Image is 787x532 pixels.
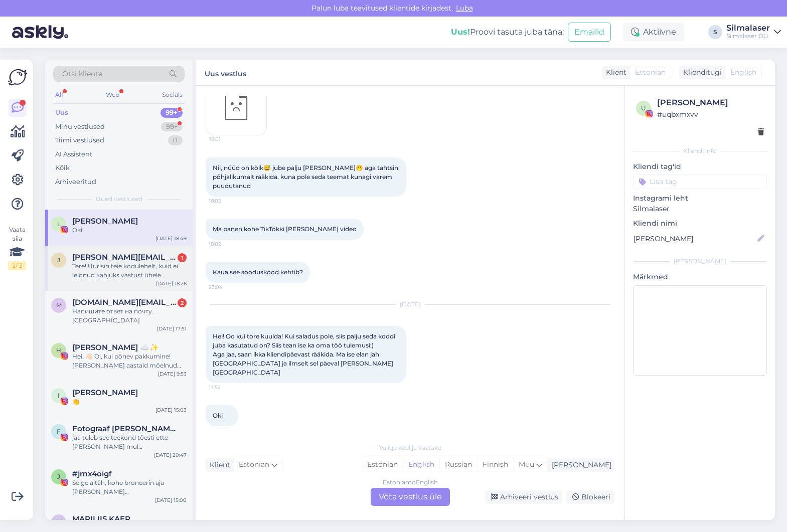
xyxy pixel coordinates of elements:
span: j [57,473,60,480]
div: Võta vestlus üle [371,488,450,506]
div: 👏 [72,397,187,406]
div: 99+ [161,108,183,118]
span: jagus.heidi@gmail.com [72,253,177,262]
span: M [56,518,62,525]
div: Estonian [362,457,403,472]
img: Askly Logo [8,68,27,87]
input: Lisa nimi [634,233,755,244]
span: Oki [213,412,223,419]
div: 0 [168,135,183,145]
span: #jmx4oigf [72,469,112,478]
span: m [56,301,62,309]
span: 17:52 [209,384,246,391]
button: Emailid [568,23,611,42]
div: [DATE] 17:51 [157,325,187,332]
div: Kõik [55,163,70,173]
div: [PERSON_NAME] [548,460,611,470]
div: 2 [178,298,187,307]
div: English [403,457,439,472]
div: [PERSON_NAME] [633,257,767,266]
span: Hei! Oo kui tore kuulda! Kui saladus pole, siis palju seda koodi juba kasutatud on? Siis tean ise... [213,332,397,376]
div: Silmalaser OÜ [726,32,770,40]
span: 18:49 [209,427,246,434]
span: helen ☁️✨ [72,343,159,352]
div: [DATE] 18:49 [155,235,187,242]
div: [PERSON_NAME] [657,97,764,109]
div: 99+ [161,122,183,132]
div: [DATE] [206,300,614,309]
div: Arhiveeritud [55,177,96,187]
span: Luba [453,4,476,13]
div: Klienditugi [679,67,722,78]
span: Estonian [239,459,269,470]
a: SilmalaserSilmalaser OÜ [726,24,781,40]
div: Web [104,88,121,101]
span: Uued vestlused [96,195,142,204]
p: Kliendi nimi [633,218,767,229]
p: Kliendi tag'id [633,161,767,172]
span: Kaua see sooduskood kehtib? [213,268,303,276]
span: 18:02 [209,240,246,248]
div: Silmalaser [726,24,770,32]
div: Uus [55,108,68,118]
div: Klient [206,460,230,470]
div: # uqbxmxvv [657,109,764,120]
div: Напишите ответ на почту. [GEOGRAPHIC_DATA] [72,307,187,325]
div: Russian [439,457,477,472]
span: MARILIIS KAER [72,514,130,523]
div: Selge aitäh, kohe broneerin aja [PERSON_NAME] broneerimissüsteemis. Ja näeme varsti teie kliiniku... [72,478,187,496]
span: I [58,392,60,399]
div: Oki [72,226,187,235]
span: Muu [519,460,534,469]
div: Tere! Uurisin teie kodulehelt, kuid ei leidnud kahjuks vastust ühele küsimusele. Kas laseroperats... [72,262,187,280]
div: Blokeeri [566,490,614,504]
span: 23:04 [209,283,246,291]
span: Fotograaf Maigi [72,424,177,433]
span: English [730,67,756,78]
div: [DATE] 18:26 [156,280,187,287]
div: 2 / 3 [8,261,26,270]
div: [DATE] 9:53 [158,370,187,378]
div: Arhiveeri vestlus [485,490,562,504]
div: Vaata siia [8,225,26,270]
div: [DATE] 20:47 [154,451,187,459]
div: S [708,25,722,39]
span: mostova.pl@gmail.com [72,298,177,307]
div: jaa tuleb see teekond tõesti ette [PERSON_NAME] mul [PERSON_NAME] -1 noh viimati pigem aga nii mõ... [72,433,187,451]
div: [DATE] 15:00 [155,496,187,504]
div: Socials [160,88,185,101]
span: Nii, nüüd on kõik😅 jube palju [PERSON_NAME]🫢 aga tahtsin põhjalikumalt rääkida, kuna pole seda te... [213,164,400,190]
p: Silmalaser [633,204,767,214]
span: u [641,104,646,112]
div: AI Assistent [55,149,92,159]
span: Estonian [635,67,666,78]
div: All [53,88,65,101]
span: 18:01 [209,135,247,143]
b: Uus! [451,27,470,37]
label: Uus vestlus [205,66,246,79]
span: Inger V [72,388,138,397]
span: F [57,428,61,435]
div: Aktiivne [623,23,684,41]
p: Instagrami leht [633,193,767,204]
div: 1 [178,253,187,262]
span: h [56,346,61,354]
span: Otsi kliente [62,69,102,79]
div: Estonian to English [383,478,438,487]
span: L [57,220,61,228]
span: Lisabet Loigu [72,217,138,226]
div: [DATE] 15:03 [155,406,187,414]
span: 18:02 [209,197,246,205]
span: Ma panen kohe TikTokki [PERSON_NAME] video [213,225,357,233]
div: Finnish [477,457,513,472]
p: Märkmed [633,272,767,282]
div: Proovi tasuta juba täna: [451,26,564,38]
div: Hei! 👋🏻 Oi, kui põnev pakkumine! [PERSON_NAME] aastaid mõelnud [PERSON_NAME], et ühel päeval ka l... [72,352,187,370]
span: j [57,256,60,264]
div: Tiimi vestlused [55,135,104,145]
div: Valige keel ja vastake [206,443,614,452]
div: Minu vestlused [55,122,105,132]
div: Klient [602,67,626,78]
div: Kliendi info [633,146,767,155]
input: Lisa tag [633,174,767,189]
